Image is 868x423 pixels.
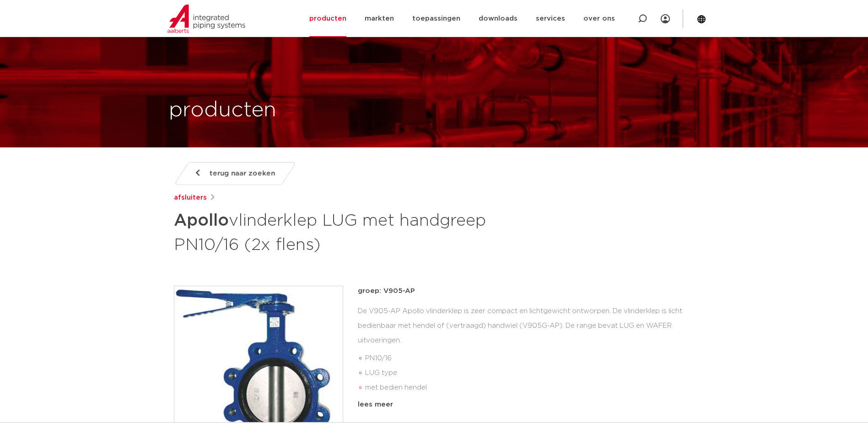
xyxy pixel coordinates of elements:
a: terug naar zoeken [173,162,296,185]
h1: producten [169,96,276,125]
h1: vlinderklep LUG met handgreep PN10/16 (2x flens) [174,207,518,256]
div: De V905-AP Apollo vlinderklep is zeer compact en lichtgewicht ontworpen. De vlinderklep is licht ... [358,304,695,396]
li: met bedien hendel [365,380,695,395]
span: terug naar zoeken [210,166,275,181]
strong: Apollo [174,212,229,229]
li: PN10/16 [365,351,695,366]
li: RVS klep en assen [365,395,695,410]
p: groep: V905-AP [358,286,695,297]
div: lees meer [358,399,695,410]
li: LUG type [365,366,695,380]
a: afsluiters [174,192,207,203]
